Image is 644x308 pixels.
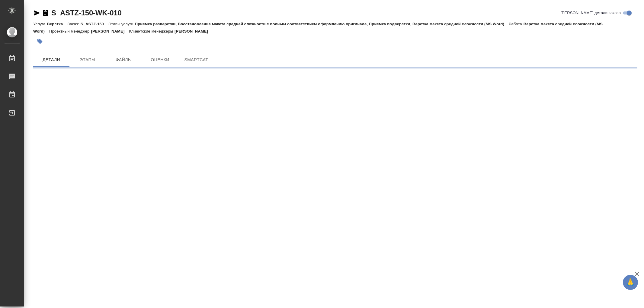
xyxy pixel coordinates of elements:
[561,10,621,16] span: [PERSON_NAME] детали заказа
[49,29,91,33] p: Проектный менеджер
[81,22,108,26] p: S_ASTZ-150
[509,22,524,26] p: Работа
[623,275,638,290] button: 🙏
[33,35,46,48] button: Добавить тэг
[129,29,175,33] p: Клиентские менеджеры
[135,22,509,26] p: Приемка разверстки, Восстановление макета средней сложности с полным соответствием оформлению ори...
[182,56,211,64] span: SmartCat
[175,29,213,33] p: [PERSON_NAME]
[42,9,49,17] button: Скопировать ссылку
[625,276,636,289] span: 🙏
[146,56,175,64] span: Оценки
[37,56,66,64] span: Детали
[51,9,122,17] a: S_ASTZ-150-WK-010
[109,56,138,64] span: Файлы
[67,22,80,26] p: Заказ:
[33,22,47,26] p: Услуга
[73,56,102,64] span: Этапы
[47,22,67,26] p: Верстка
[108,22,135,26] p: Этапы услуги
[91,29,129,33] p: [PERSON_NAME]
[33,9,40,17] button: Скопировать ссылку для ЯМессенджера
